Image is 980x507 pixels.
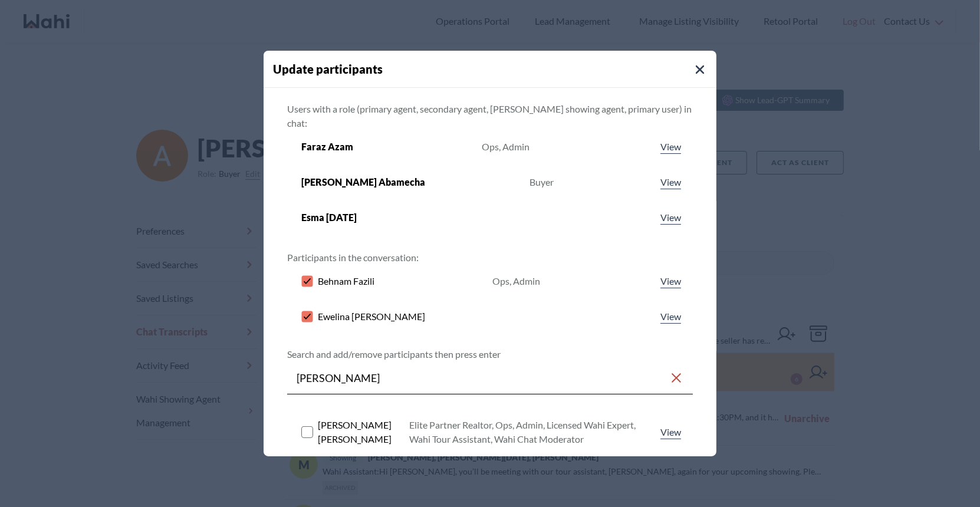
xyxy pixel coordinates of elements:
p: Search and add/remove participants then press enter [287,347,693,361]
a: View profile [658,425,683,439]
span: Faraz Azam [301,140,353,154]
input: Search input [297,367,669,389]
button: Clear search [669,367,683,389]
a: View profile [658,310,683,324]
a: View profile [658,274,683,288]
a: View profile [658,140,683,154]
span: [PERSON_NAME] Abamecha [301,175,425,189]
a: View profile [658,210,683,225]
span: Behnam Fazili [318,274,374,288]
div: Ops, Admin [492,274,540,288]
div: Ops, Admin [482,140,530,154]
h4: Update participants [273,60,716,78]
div: Buyer [530,175,554,189]
span: Esma [DATE] [301,210,357,225]
span: [PERSON_NAME] [PERSON_NAME] [318,418,409,446]
span: Ewelina [PERSON_NAME] [318,310,425,324]
a: View profile [658,175,683,189]
span: Users with a role (primary agent, secondary agent, [PERSON_NAME] showing agent, primary user) in ... [287,103,692,129]
div: Elite Partner Realtor, Ops, Admin, Licensed Wahi Expert, Wahi Tour Assistant, Wahi Chat Moderator [409,418,658,446]
button: Close Modal [693,62,707,77]
span: Participants in the conversation: [287,252,419,263]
